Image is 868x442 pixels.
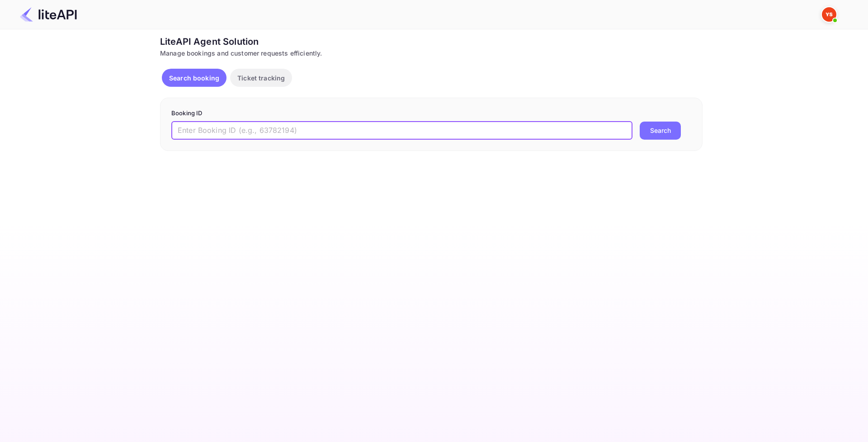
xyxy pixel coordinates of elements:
p: Search booking [169,73,219,83]
input: Enter Booking ID (e.g., 63782194) [171,122,632,140]
button: Search [640,122,681,140]
img: LiteAPI Logo [20,7,77,22]
p: Ticket tracking [237,73,285,83]
p: Booking ID [171,109,691,118]
img: Yandex Support [822,7,836,22]
div: Manage bookings and customer requests efficiently. [160,48,703,58]
div: LiteAPI Agent Solution [160,35,703,48]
